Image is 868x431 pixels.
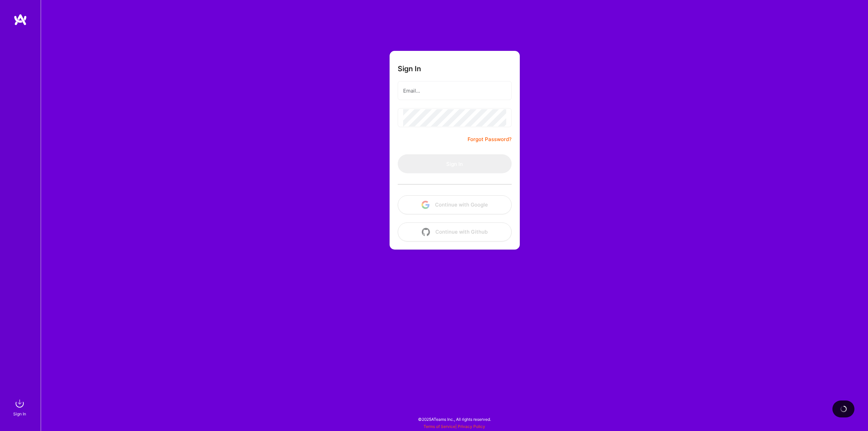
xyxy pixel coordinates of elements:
[839,404,848,414] img: loading
[398,195,512,214] button: Continue with Google
[403,82,506,99] input: Email...
[41,411,868,428] div: © 2025 ATeams Inc., All rights reserved.
[421,201,430,209] img: icon
[398,222,512,241] button: Continue with Github
[14,14,27,26] img: logo
[458,424,485,429] a: Privacy Policy
[422,228,430,236] img: icon
[398,64,421,73] h3: Sign In
[468,135,512,143] a: Forgot Password?
[423,424,455,429] a: Terms of Service
[13,397,26,410] img: sign in
[13,410,26,417] div: Sign In
[423,424,485,429] span: |
[398,154,512,173] button: Sign In
[14,397,26,417] a: sign inSign In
